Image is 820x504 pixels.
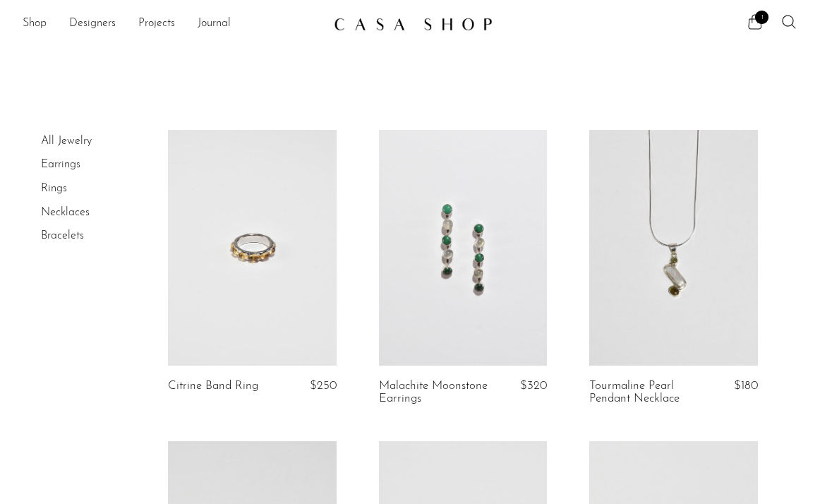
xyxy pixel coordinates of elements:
a: Citrine Band Ring [168,380,258,392]
a: Tourmaline Pearl Pendant Necklace [589,380,699,406]
a: All Jewelry [41,136,92,147]
a: Journal [198,15,231,33]
ul: NEW HEADER MENU [23,12,322,36]
a: Malachite Moonstone Earrings [379,380,488,406]
a: Projects [138,15,175,33]
a: Earrings [41,159,80,170]
a: Bracelets [41,230,84,241]
nav: Desktop navigation [23,12,322,36]
span: $180 [734,380,758,392]
span: $250 [310,380,337,392]
a: Designers [69,15,116,33]
span: 1 [755,11,768,24]
a: Necklaces [41,207,90,218]
span: $320 [520,380,547,392]
a: Shop [23,15,47,33]
a: Rings [41,183,67,194]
